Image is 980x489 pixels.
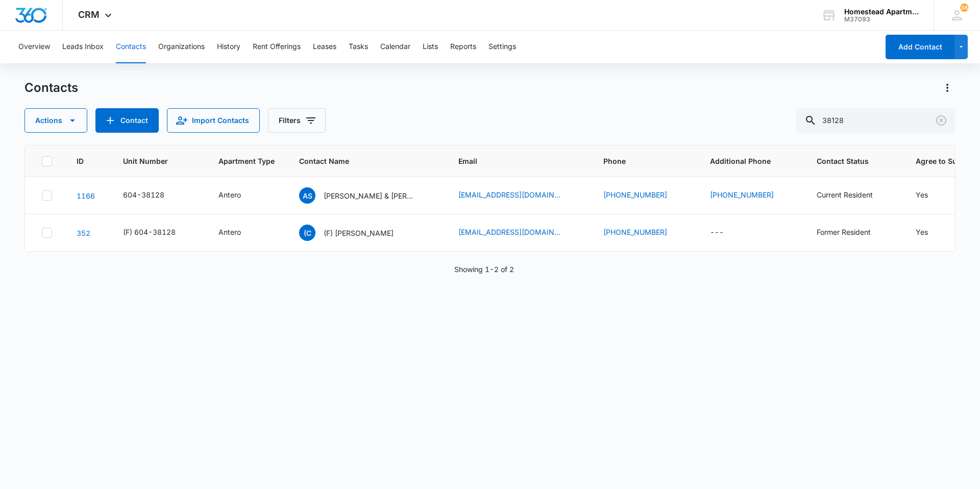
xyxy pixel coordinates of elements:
[324,190,415,201] p: [PERSON_NAME] & [PERSON_NAME]
[458,189,560,200] a: [EMAIL_ADDRESS][DOMAIN_NAME]
[299,225,412,241] div: Contact Name - (F) Connie Colon - Select to Edit Field
[458,156,564,166] span: Email
[324,228,394,238] p: (F) [PERSON_NAME]
[167,108,260,133] button: Import Contacts
[78,9,100,20] span: CRM
[77,156,84,166] span: ID
[253,31,301,63] button: Rent Offerings
[960,4,968,12] div: notifications count
[18,31,50,63] button: Overview
[817,227,889,239] div: Contact Status - Former Resident - Select to Edit Field
[450,31,476,63] button: Reports
[916,227,928,237] div: Yes
[123,227,176,237] div: (F) 604-38128
[710,189,792,202] div: Additional Phone - (970) 576-1198 - Select to Edit Field
[158,31,205,63] button: Organizations
[95,108,159,133] button: Add Contact
[939,80,955,96] button: Actions
[603,189,667,200] a: [PHONE_NUMBER]
[933,112,949,129] button: Clear
[77,229,90,237] a: Navigate to contact details page for (F) Connie Colon
[299,187,434,204] div: Contact Name - Angel Saldana & Brittany Morris - Select to Edit Field
[218,189,241,200] div: Antero
[710,227,742,239] div: Additional Phone - - Select to Edit Field
[299,225,315,241] span: (C
[710,189,774,200] a: [PHONE_NUMBER]
[916,189,928,200] div: Yes
[218,227,259,239] div: Apartment Type - Antero - Select to Edit Field
[916,227,946,239] div: Agree to Subscribe - Yes - Select to Edit Field
[710,156,792,166] span: Additional Phone
[916,189,946,202] div: Agree to Subscribe - Yes - Select to Edit Field
[844,8,919,16] div: account name
[423,31,438,63] button: Lists
[844,16,919,23] div: account id
[603,227,685,239] div: Phone - (702) 704-3549 - Select to Edit Field
[817,156,876,166] span: Contact Status
[299,187,315,204] span: AS
[24,108,87,133] button: Actions
[116,31,146,63] button: Contacts
[458,189,579,202] div: Email - angelsaldana45@yahoo.com - Select to Edit Field
[218,227,241,237] div: Antero
[458,227,560,237] a: [EMAIL_ADDRESS][DOMAIN_NAME]
[603,227,667,237] a: [PHONE_NUMBER]
[454,264,514,275] p: Showing 1-2 of 2
[886,35,954,59] button: Add Contact
[380,31,410,63] button: Calendar
[488,31,516,63] button: Settings
[817,189,891,202] div: Contact Status - Current Resident - Select to Edit Field
[218,156,275,166] span: Apartment Type
[960,4,968,12] span: 38
[349,31,368,63] button: Tasks
[796,108,955,133] input: Search Contacts
[24,80,78,95] h1: Contacts
[123,156,194,166] span: Unit Number
[817,227,871,237] div: Former Resident
[123,189,164,200] div: 604-38128
[817,189,873,200] div: Current Resident
[313,31,336,63] button: Leases
[299,156,419,166] span: Contact Name
[77,191,95,200] a: Navigate to contact details page for Angel Saldana & Brittany Morris
[603,189,685,202] div: Phone - (970) 313-3107 - Select to Edit Field
[62,31,104,63] button: Leads Inbox
[123,189,183,202] div: Unit Number - 604-38128 - Select to Edit Field
[217,31,240,63] button: History
[268,108,326,133] button: Filters
[458,227,579,239] div: Email - myemailfrancis@gmail.com - Select to Edit Field
[603,156,671,166] span: Phone
[123,227,194,239] div: Unit Number - (F) 604-38128 - Select to Edit Field
[710,227,724,239] div: ---
[218,189,259,202] div: Apartment Type - Antero - Select to Edit Field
